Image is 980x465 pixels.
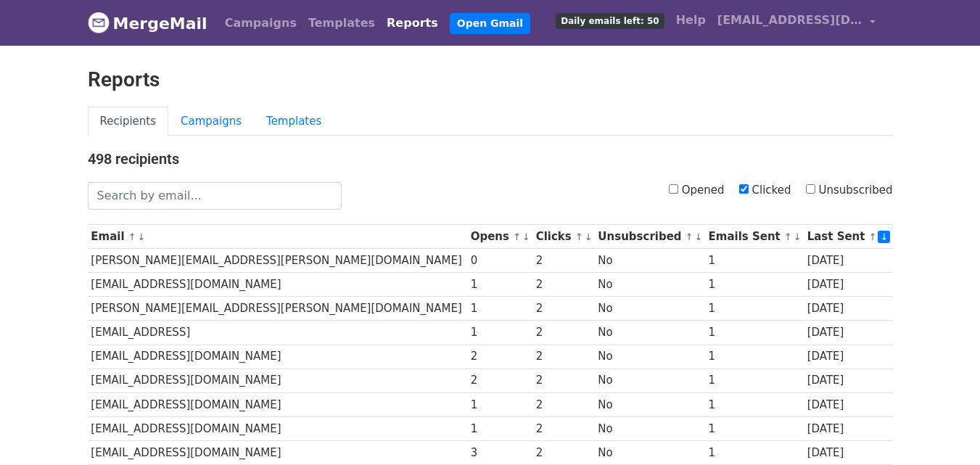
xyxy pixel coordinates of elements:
th: Clicks [532,225,595,249]
td: 1 [705,416,804,440]
td: 1 [467,297,532,321]
td: [DATE] [804,345,893,369]
a: ↑ [784,231,792,242]
td: [DATE] [804,369,893,392]
td: 1 [705,345,804,369]
a: ↑ [513,231,521,242]
a: ↓ [522,231,530,242]
td: 1 [705,297,804,321]
span: Daily emails left: 50 [556,13,664,29]
td: 1 [705,273,804,297]
a: ↓ [695,231,703,242]
td: [DATE] [804,297,893,321]
td: No [595,297,705,321]
a: ↓ [585,231,593,242]
input: Opened [669,184,678,194]
td: 2 [532,392,595,416]
td: 1 [705,392,804,416]
td: [EMAIL_ADDRESS][DOMAIN_NAME] [88,273,467,297]
td: No [595,440,705,464]
a: ↑ [685,231,693,242]
a: Reports [381,9,444,38]
td: [EMAIL_ADDRESS] [88,321,467,345]
a: MergeMail [88,8,207,38]
h2: Reports [88,67,893,92]
h4: 498 recipients [88,150,893,168]
th: Last Sent [804,225,893,249]
td: 2 [532,273,595,297]
th: Email [88,225,467,249]
a: Templates [254,107,334,136]
td: [DATE] [804,416,893,440]
th: Unsubscribed [595,225,705,249]
a: ↑ [869,231,877,242]
td: No [595,392,705,416]
td: [EMAIL_ADDRESS][DOMAIN_NAME] [88,440,467,464]
td: 2 [532,321,595,345]
td: 2 [532,416,595,440]
a: Templates [302,9,381,38]
a: Campaigns [168,107,254,136]
a: Open Gmail [450,13,530,34]
a: ↓ [794,231,802,242]
a: Daily emails left: 50 [550,6,670,35]
a: [EMAIL_ADDRESS][DOMAIN_NAME] [712,6,881,40]
td: 1 [705,321,804,345]
label: Clicked [739,182,791,199]
td: [EMAIL_ADDRESS][DOMAIN_NAME] [88,345,467,369]
td: [EMAIL_ADDRESS][DOMAIN_NAME] [88,369,467,392]
th: Emails Sent [705,225,804,249]
td: 1 [467,416,532,440]
img: MergeMail logo [88,12,110,33]
td: 2 [532,440,595,464]
a: Help [670,6,712,35]
td: [DATE] [804,440,893,464]
td: 1 [705,249,804,273]
a: Campaigns [219,9,302,38]
a: Recipients [88,107,169,136]
td: No [595,273,705,297]
input: Search by email... [88,182,342,210]
td: 2 [467,345,532,369]
td: 0 [467,249,532,273]
td: 1 [705,440,804,464]
a: ↓ [138,231,146,242]
td: [DATE] [804,321,893,345]
td: No [595,345,705,369]
td: 3 [467,440,532,464]
td: [PERSON_NAME][EMAIL_ADDRESS][PERSON_NAME][DOMAIN_NAME] [88,297,467,321]
span: [EMAIL_ADDRESS][DOMAIN_NAME] [717,12,862,29]
td: 1 [705,369,804,392]
td: 1 [467,321,532,345]
td: [DATE] [804,273,893,297]
td: 2 [532,249,595,273]
td: 2 [467,369,532,392]
td: [EMAIL_ADDRESS][DOMAIN_NAME] [88,416,467,440]
td: [DATE] [804,392,893,416]
input: Clicked [739,184,749,194]
td: No [595,321,705,345]
td: 1 [467,392,532,416]
label: Opened [669,182,725,199]
td: [DATE] [804,249,893,273]
td: No [595,249,705,273]
td: [EMAIL_ADDRESS][DOMAIN_NAME] [88,392,467,416]
td: 2 [532,345,595,369]
td: No [595,416,705,440]
a: ↑ [575,231,583,242]
input: Unsubscribed [806,184,815,194]
a: ↓ [878,231,890,243]
label: Unsubscribed [806,182,893,199]
td: No [595,369,705,392]
a: ↑ [128,231,136,242]
td: 2 [532,297,595,321]
td: [PERSON_NAME][EMAIL_ADDRESS][PERSON_NAME][DOMAIN_NAME] [88,249,467,273]
td: 1 [467,273,532,297]
td: 2 [532,369,595,392]
th: Opens [467,225,532,249]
